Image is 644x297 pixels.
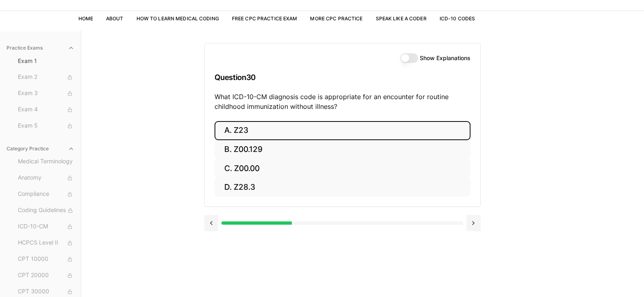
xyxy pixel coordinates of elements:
button: A. Z23 [215,121,471,140]
span: Exam 1 [18,57,74,65]
span: Exam 2 [18,73,74,82]
button: B. Z00.129 [215,140,471,159]
span: Exam 5 [18,121,74,130]
a: Free CPC Practice Exam [232,15,297,22]
a: More CPC Practice [310,15,362,22]
button: CPT 20000 [15,269,78,282]
button: Exam 4 [15,103,78,116]
span: CPT 10000 [18,255,74,264]
span: Exam 4 [18,105,74,114]
span: Coding Guidelines [18,206,74,215]
span: HCPCS Level II [18,238,74,247]
span: Compliance [18,190,74,199]
h3: Question 30 [215,65,471,89]
button: Practice Exams [3,41,78,54]
a: Speak Like a Coder [376,15,427,22]
span: Anatomy [18,173,74,182]
button: Exam 1 [15,54,78,67]
button: Exam 2 [15,71,78,84]
a: How to Learn Medical Coding [137,15,219,22]
button: ICD-10-CM [15,220,78,233]
button: C. Z00.00 [215,159,471,178]
button: Coding Guidelines [15,204,78,217]
button: Anatomy [15,171,78,184]
button: Exam 3 [15,87,78,100]
button: Medical Terminology [15,155,78,168]
button: Exam 5 [15,119,78,132]
span: Exam 3 [18,89,74,98]
button: D. Z28.3 [215,178,471,197]
a: About [106,15,124,22]
a: ICD-10 Codes [440,15,475,22]
span: CPT 20000 [18,271,74,280]
button: Compliance [15,188,78,201]
span: ICD-10-CM [18,222,74,231]
a: Home [78,15,93,22]
button: CPT 10000 [15,253,78,266]
label: Show Explanations [420,55,471,61]
p: What ICD-10-CM diagnosis code is appropriate for an encounter for routine childhood immunization ... [215,92,471,111]
span: CPT 30000 [18,287,74,296]
button: Category Practice [3,142,78,155]
span: Medical Terminology [18,157,74,166]
button: HCPCS Level II [15,236,78,249]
